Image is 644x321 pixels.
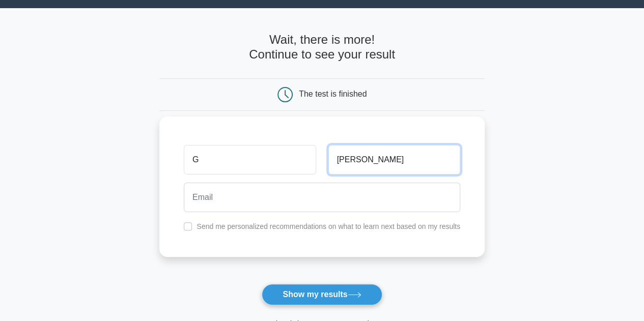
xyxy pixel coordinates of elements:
[197,222,460,230] label: Send me personalized recommendations on what to learn next based on my results
[159,33,485,62] h4: Wait, there is more! Continue to see your result
[299,90,367,98] div: The test is finished
[262,284,382,305] button: Show my results
[184,145,316,174] input: First name
[184,183,460,212] input: Email
[328,145,460,174] input: Last name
